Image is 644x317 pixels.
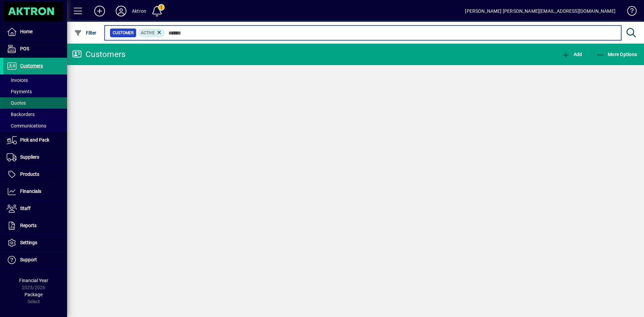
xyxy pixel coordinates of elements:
[72,49,125,60] div: Customers
[596,52,637,57] span: More Options
[3,74,67,86] a: Invoices
[24,292,43,297] span: Package
[7,112,35,117] span: Backorders
[20,240,37,245] span: Settings
[19,278,48,283] span: Financial Year
[465,6,615,16] div: [PERSON_NAME] [PERSON_NAME][EMAIL_ADDRESS][DOMAIN_NAME]
[7,123,46,128] span: Communications
[3,200,67,217] a: Staff
[3,149,67,166] a: Suppliers
[20,206,31,211] span: Staff
[3,252,67,268] a: Support
[141,31,155,35] span: Active
[3,166,67,183] a: Products
[20,154,39,160] span: Suppliers
[20,257,37,262] span: Support
[20,29,33,34] span: Home
[20,189,41,194] span: Financials
[3,23,67,40] a: Home
[3,234,67,251] a: Settings
[138,29,165,37] mat-chip: Activation Status: Active
[89,5,110,17] button: Add
[3,97,67,109] a: Quotes
[3,217,67,234] a: Reports
[3,109,67,120] a: Backorders
[3,86,67,97] a: Payments
[20,223,37,228] span: Reports
[595,48,639,60] button: More Options
[132,6,146,16] div: Aktron
[7,100,26,106] span: Quotes
[3,41,67,57] a: POS
[20,46,29,51] span: POS
[20,171,39,177] span: Products
[622,1,636,23] a: Knowledge Base
[562,52,582,57] span: Add
[20,137,49,143] span: Pick and Pack
[74,30,97,36] span: Filter
[3,120,67,131] a: Communications
[560,48,584,60] button: Add
[7,89,32,94] span: Payments
[20,63,43,68] span: Customers
[3,183,67,200] a: Financials
[110,5,132,17] button: Profile
[3,132,67,149] a: Pick and Pack
[72,27,98,39] button: Filter
[7,77,28,83] span: Invoices
[113,30,133,36] span: Customer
